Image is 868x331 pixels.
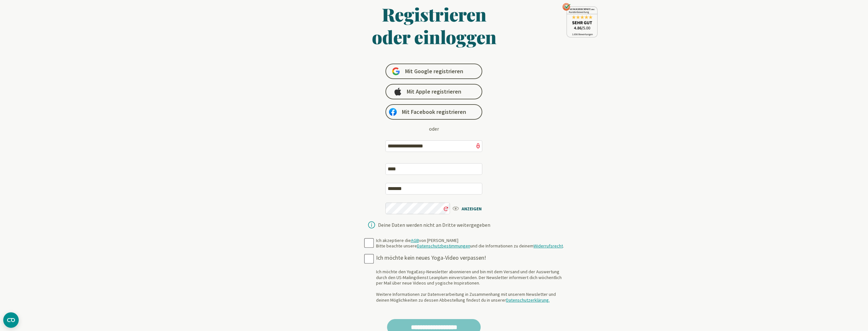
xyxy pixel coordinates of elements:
[506,297,549,303] a: Datenschutzerklärung.
[385,104,482,120] a: Mit Facebook registrieren
[385,64,482,79] a: Mit Google registrieren
[429,125,439,133] div: oder
[402,108,466,116] span: Mit Facebook registrieren
[376,269,567,303] div: Ich möchte den YogaEasy-Newsletter abonnieren und bin mit dem Versand und der Auswertung durch de...
[385,84,482,99] a: Mit Apple registrieren
[378,222,490,227] div: Deine Daten werden nicht an Dritte weitergegeben
[309,3,559,48] h1: Registrieren oder einloggen
[3,312,19,328] button: CMP-Widget öffnen
[407,88,461,95] span: Mit Apple registrieren
[417,243,470,249] a: Datenschutzbestimmungen
[452,204,489,212] span: ANZEIGEN
[405,67,463,75] span: Mit Google registrieren
[376,238,564,249] div: Ich akzeptiere die von [PERSON_NAME] Bitte beachte unsere und die Informationen zu deinem .
[533,243,563,249] a: Widerrufsrecht
[562,3,597,37] img: ausgezeichnet_seal.png
[376,254,567,262] div: Ich möchte kein neues Yoga-Video verpassen!
[411,237,419,243] a: AGB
